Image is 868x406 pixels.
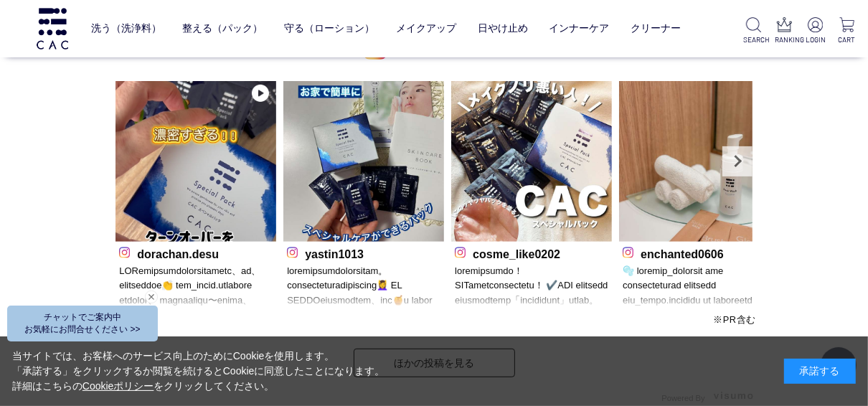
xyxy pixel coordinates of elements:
[119,245,273,260] p: dorachan.desu
[744,17,764,45] a: SEARCH
[287,264,440,310] p: loremipsumdolorsitam。 consecteturadipiscing💆‍♀️ EL SEDDOeiusmodtem、inc🍯u labor「ETD」magnaaliquaeni...
[623,264,776,310] p: 🫧 loremip_dolorsit ame consecteturad elitsedd eiu_tempo.incididu ut laboreetdo magnaaliq✨ （enimad...
[806,17,826,45] a: LOGIN
[744,34,764,45] p: SEARCH
[713,314,755,325] span: ※PR含む
[91,11,161,46] a: 洗う（洗浄料）
[549,11,610,46] a: インナーケア
[283,81,444,242] img: Photo by yastin1013
[12,349,385,394] div: 当サイトでは、お客様へのサービス向上のためにCookieを使用します。 「承諾する」をクリックするか閲覧を続けるとCookieに同意したことになります。 詳細はこちらの をクリックしてください。
[619,81,780,242] img: Photo by enchanted0606
[478,11,528,46] a: 日やけ止め
[455,245,608,260] p: cosme_like0202
[784,359,856,384] div: 承諾する
[836,17,857,45] a: CART
[119,264,273,310] p: LORemipsumdolorsitametc、ad、elitseddoe👏 tem_incid.utlabore etdolor、 magnaaliqu〜enima、minimveniamq。...
[775,17,795,45] a: RANKING
[631,11,681,46] a: クリーナー
[34,8,70,49] img: logo
[623,245,776,260] p: enchanted0606
[287,245,440,260] p: yastin1013
[284,11,374,46] a: 守る（ローション）
[182,11,263,46] a: 整える（パック）
[836,34,857,45] p: CART
[455,264,608,310] p: loremipsumdo！ SITametconsectetu！ ✔️ADI elitsedd eiusmodtemp「incididunt」utlab。 etdolo「ma」aliquaeni...
[775,34,795,45] p: RANKING
[82,380,154,392] a: Cookieポリシー
[115,81,276,242] img: Photo by dorachan.desu
[451,81,612,242] img: Photo by cosme_like0202
[396,11,456,46] a: メイクアップ
[806,34,826,45] p: LOGIN
[722,146,753,176] a: Next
